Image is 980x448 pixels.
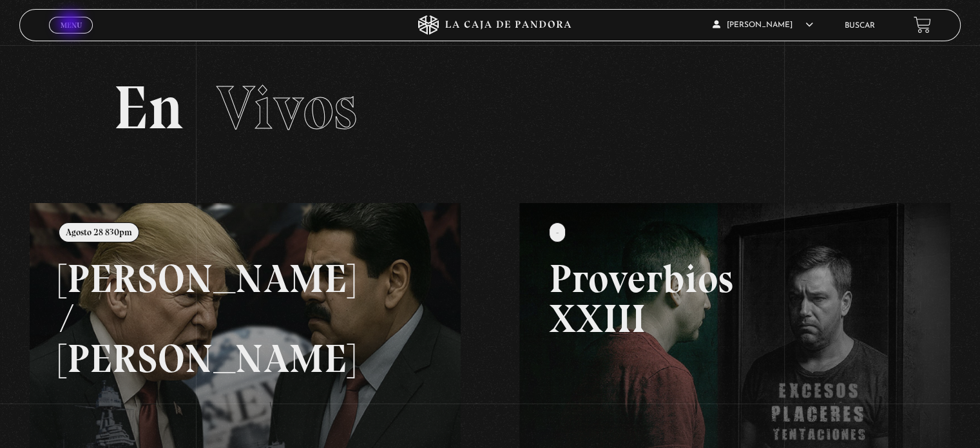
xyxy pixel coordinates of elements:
span: [PERSON_NAME] [713,21,813,29]
h2: En [113,77,866,139]
a: View your shopping cart [914,16,931,34]
span: Cerrar [56,32,86,41]
span: Vivos [216,71,357,144]
span: Menu [61,21,82,29]
a: Buscar [845,22,875,30]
